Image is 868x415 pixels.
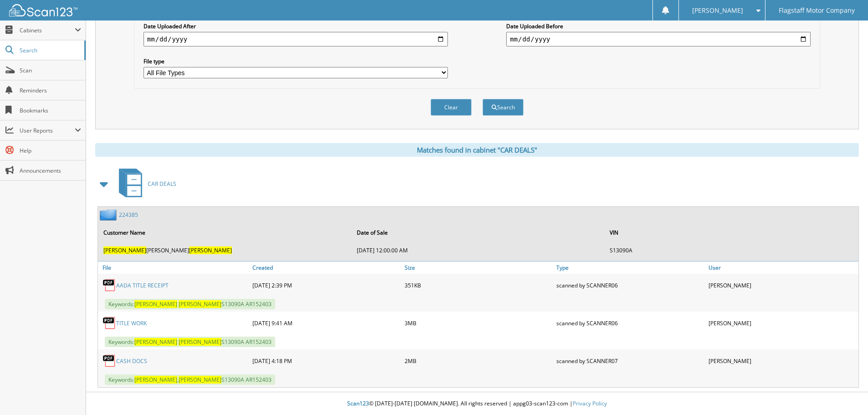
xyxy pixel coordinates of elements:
div: [PERSON_NAME] [706,276,858,294]
div: scanned by SCANNER07 [554,352,706,370]
div: [PERSON_NAME] [706,352,858,370]
span: Announcements [20,167,81,174]
a: File [98,261,250,274]
span: Keywords: S13090A AR152403 [105,337,275,347]
span: [PERSON_NAME] [179,338,221,346]
label: File type [144,57,448,65]
label: Date Uploaded Before [506,22,811,30]
th: Customer Name [99,223,351,242]
input: end [506,32,811,46]
th: VIN [605,223,858,242]
button: Search [483,99,524,116]
a: Type [554,261,706,274]
span: Cabinets [20,26,75,34]
span: [PERSON_NAME] [103,246,146,254]
span: Scan123 [347,400,369,407]
a: TITLE WORK [116,319,147,327]
div: 351KB [402,276,555,294]
span: Keywords: , S13090A AR152403 [105,374,275,385]
input: start [144,32,448,46]
span: Search [20,46,80,54]
span: Bookmarks [20,107,81,114]
div: [PERSON_NAME] [706,314,858,332]
span: CAR DEALS [148,180,176,188]
div: scanned by SCANNER06 [554,276,706,294]
img: scan123-logo-white.svg [9,4,77,16]
td: [DATE] 12:00:00 AM [352,243,605,258]
span: Help [20,147,81,154]
span: [PERSON_NAME] [134,300,177,308]
label: Date Uploaded After [144,22,448,30]
div: [DATE] 4:18 PM [250,352,402,370]
a: Created [250,261,402,274]
a: CAR DEALS [113,166,176,202]
th: Date of Sale [352,223,605,242]
a: Size [402,261,555,274]
div: 3MB [402,314,555,332]
td: S13090A [605,243,858,258]
span: [PERSON_NAME] [189,246,232,254]
img: PDF.png [103,316,116,330]
img: PDF.png [103,354,116,368]
div: 2MB [402,352,555,370]
span: [PERSON_NAME] [179,300,221,308]
span: [PERSON_NAME] [179,376,221,384]
div: [DATE] 9:41 AM [250,314,402,332]
a: User [706,261,858,274]
button: Clear [431,99,472,116]
span: Flagstaff Motor Company [779,8,855,13]
span: User Reports [20,127,75,134]
div: [DATE] 2:39 PM [250,276,402,294]
iframe: Chat Widget [822,371,868,415]
span: [PERSON_NAME] [134,376,177,384]
span: [PERSON_NAME] [692,8,743,13]
div: Matches found in cabinet "CAR DEALS" [95,143,859,157]
div: scanned by SCANNER06 [554,314,706,332]
img: folder2.png [100,209,119,220]
span: Keywords: S13090A AR152403 [105,299,275,309]
a: 224385 [119,211,138,219]
a: Privacy Policy [573,400,607,407]
td: [PERSON_NAME] [99,243,351,258]
span: Scan [20,67,81,74]
span: [PERSON_NAME] [134,338,177,346]
div: © [DATE]-[DATE] [DOMAIN_NAME]. All rights reserved | appg03-scan123-com | [86,393,868,415]
img: PDF.png [103,278,116,292]
span: Reminders [20,87,81,94]
a: CASH DOCS [116,357,147,365]
a: AADA TITLE RECEIPT [116,282,169,289]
